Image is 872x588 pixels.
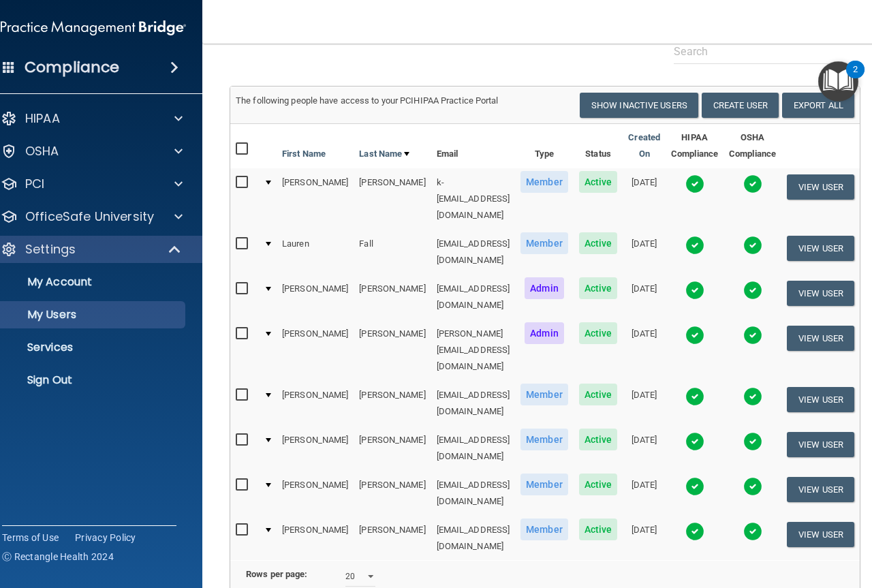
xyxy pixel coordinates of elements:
[574,124,623,168] th: Status
[787,477,854,502] button: View User
[431,426,516,471] td: [EMAIL_ADDRESS][DOMAIN_NAME]
[623,516,666,560] td: [DATE]
[354,275,431,320] td: [PERSON_NAME]
[818,61,858,102] button: Open Resource Center, 2 new notifications
[623,168,666,230] td: [DATE]
[674,39,834,64] input: Search
[277,381,354,426] td: [PERSON_NAME]
[743,387,762,406] img: tick.e7d51cea.svg
[685,281,704,300] img: tick.e7d51cea.svg
[743,477,762,496] img: tick.e7d51cea.svg
[787,326,854,351] button: View User
[1,14,186,42] img: PMB logo
[685,477,704,496] img: tick.e7d51cea.svg
[723,124,781,168] th: OSHA Compliance
[685,236,704,255] img: tick.e7d51cea.svg
[75,531,136,544] a: Privacy Policy
[282,146,326,162] a: First Name
[354,320,431,381] td: [PERSON_NAME]
[520,474,568,495] span: Member
[431,230,516,275] td: [EMAIL_ADDRESS][DOMAIN_NAME]
[354,516,431,560] td: [PERSON_NAME]
[25,208,154,225] p: OfficeSafe University
[853,69,858,87] div: 2
[623,381,666,426] td: [DATE]
[743,236,762,255] img: tick.e7d51cea.svg
[25,241,76,258] p: Settings
[579,277,618,299] span: Active
[354,381,431,426] td: [PERSON_NAME]
[2,550,114,563] span: Ⓒ Rectangle Health 2024
[666,124,723,168] th: HIPAA Compliance
[25,176,44,192] p: PCI
[743,281,762,300] img: tick.e7d51cea.svg
[579,519,618,540] span: Active
[431,381,516,426] td: [EMAIL_ADDRESS][DOMAIN_NAME]
[623,320,666,381] td: [DATE]
[685,174,704,194] img: tick.e7d51cea.svg
[359,146,409,162] a: Last Name
[354,168,431,230] td: [PERSON_NAME]
[787,174,854,200] button: View User
[525,277,564,299] span: Admin
[623,275,666,320] td: [DATE]
[579,429,618,450] span: Active
[520,429,568,450] span: Member
[579,171,618,193] span: Active
[579,384,618,405] span: Active
[431,124,516,168] th: Email
[354,426,431,471] td: [PERSON_NAME]
[580,93,698,118] button: Show Inactive Users
[25,110,60,127] p: HIPAA
[277,516,354,560] td: [PERSON_NAME]
[579,474,618,495] span: Active
[431,168,516,230] td: k-[EMAIL_ADDRESS][DOMAIN_NAME]
[520,384,568,405] span: Member
[623,471,666,516] td: [DATE]
[782,93,854,118] a: Export All
[787,236,854,261] button: View User
[685,387,704,406] img: tick.e7d51cea.svg
[787,432,854,457] button: View User
[277,168,354,230] td: [PERSON_NAME]
[1,143,183,159] a: OSHA
[623,426,666,471] td: [DATE]
[246,569,307,579] b: Rows per page:
[354,471,431,516] td: [PERSON_NAME]
[1,208,183,225] a: OfficeSafe University
[685,326,704,345] img: tick.e7d51cea.svg
[277,471,354,516] td: [PERSON_NAME]
[1,110,183,127] a: HIPAA
[787,281,854,306] button: View User
[515,124,574,168] th: Type
[579,322,618,344] span: Active
[525,322,564,344] span: Admin
[579,232,618,254] span: Active
[743,174,762,194] img: tick.e7d51cea.svg
[431,275,516,320] td: [EMAIL_ADDRESS][DOMAIN_NAME]
[431,516,516,560] td: [EMAIL_ADDRESS][DOMAIN_NAME]
[520,519,568,540] span: Member
[236,95,499,106] span: The following people have access to your PCIHIPAA Practice Portal
[702,93,779,118] button: Create User
[277,275,354,320] td: [PERSON_NAME]
[431,320,516,381] td: [PERSON_NAME][EMAIL_ADDRESS][DOMAIN_NAME]
[1,176,183,192] a: PCI
[431,471,516,516] td: [EMAIL_ADDRESS][DOMAIN_NAME]
[277,426,354,471] td: [PERSON_NAME]
[636,491,856,546] iframe: Drift Widget Chat Controller
[623,230,666,275] td: [DATE]
[277,320,354,381] td: [PERSON_NAME]
[787,387,854,412] button: View User
[25,58,119,77] h4: Compliance
[743,432,762,451] img: tick.e7d51cea.svg
[1,241,182,258] a: Settings
[25,143,59,159] p: OSHA
[2,531,59,544] a: Terms of Use
[685,432,704,451] img: tick.e7d51cea.svg
[520,171,568,193] span: Member
[277,230,354,275] td: Lauren
[743,326,762,345] img: tick.e7d51cea.svg
[354,230,431,275] td: Fall
[628,129,660,162] a: Created On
